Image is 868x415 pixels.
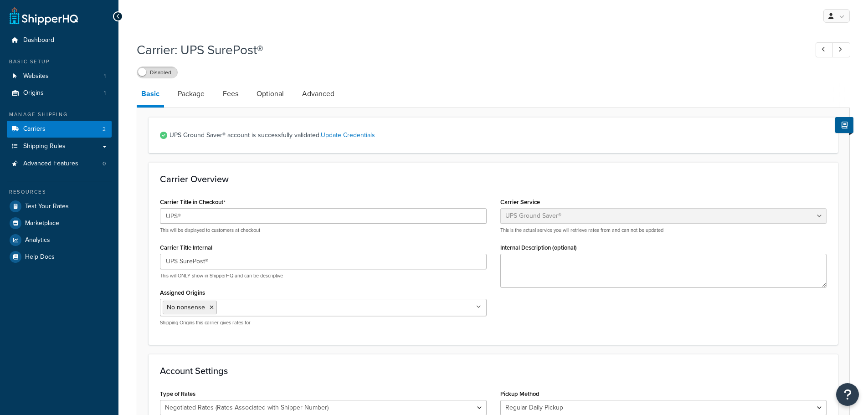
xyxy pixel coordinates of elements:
li: Carriers [7,121,112,138]
a: Dashboard [7,32,112,49]
label: Carrier Title in Checkout [160,199,226,206]
li: Advanced Features [7,155,112,172]
a: Analytics [7,232,112,248]
h3: Carrier Overview [160,174,827,184]
a: Next Record [832,42,850,57]
a: Help Docs [7,249,112,265]
p: This is the actual service you will retrieve rates from and can not be updated [500,227,827,234]
a: Marketplace [7,215,112,231]
p: Shipping Origins this carrier gives rates for [160,319,487,326]
span: No nonsense [167,302,205,312]
span: UPS Ground Saver® account is successfully validated. [169,129,827,142]
li: Origins [7,85,112,102]
a: Advanced Features0 [7,155,112,172]
span: Websites [23,72,49,80]
li: Websites [7,68,112,85]
h1: Carrier: UPS SurePost® [137,41,799,59]
h3: Account Settings [160,366,827,376]
span: Dashboard [23,36,54,44]
span: 1 [104,89,106,97]
a: Test Your Rates [7,198,112,215]
a: Advanced [298,83,339,105]
span: Carriers [23,125,46,133]
button: Show Help Docs [835,117,853,133]
span: Test Your Rates [25,203,69,210]
a: Fees [218,83,243,105]
span: Advanced Features [23,160,78,168]
span: 2 [103,125,106,133]
a: Package [173,83,209,105]
div: Manage Shipping [7,111,112,118]
span: 1 [104,72,106,80]
span: 0 [103,160,106,168]
a: Previous Record [816,42,833,57]
p: This will be displayed to customers at checkout [160,227,487,234]
label: Type of Rates [160,390,195,397]
a: Origins1 [7,85,112,102]
p: This will ONLY show in ShipperHQ and can be descriptive [160,272,487,279]
a: Carriers2 [7,121,112,138]
span: Analytics [25,236,50,244]
button: Open Resource Center [836,383,859,406]
label: Disabled [137,67,177,78]
label: Pickup Method [500,390,539,397]
div: Resources [7,188,112,196]
a: Update Credentials [321,130,375,140]
span: Shipping Rules [23,143,66,150]
span: Help Docs [25,253,55,261]
a: Websites1 [7,68,112,85]
label: Internal Description (optional) [500,244,577,251]
span: Origins [23,89,44,97]
label: Carrier Title Internal [160,244,212,251]
a: Shipping Rules [7,138,112,155]
a: Optional [252,83,288,105]
span: Marketplace [25,220,59,227]
a: Basic [137,83,164,108]
div: Basic Setup [7,58,112,66]
label: Assigned Origins [160,289,205,296]
label: Carrier Service [500,199,540,205]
